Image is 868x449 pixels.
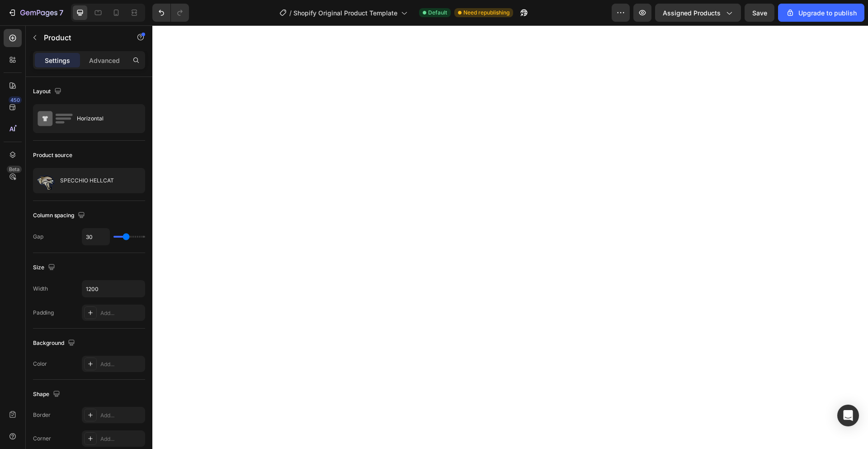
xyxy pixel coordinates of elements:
[9,96,22,104] div: 450
[33,233,43,241] div: Gap
[45,56,70,65] p: Settings
[100,360,143,368] div: Add...
[44,32,121,43] p: Product
[33,411,51,419] div: Border
[33,285,48,293] div: Width
[786,8,857,18] div: Upgrade to publish
[89,56,120,65] p: Advanced
[293,8,397,18] span: Shopify Original Product Template
[33,86,63,98] div: Layout
[4,4,67,22] button: 7
[82,229,109,245] input: Auto
[778,4,864,22] button: Upgrade to publish
[60,177,114,184] p: SPECCHIO HELLCAT
[33,151,72,159] div: Product source
[77,108,132,129] div: Horizontal
[33,337,77,349] div: Background
[100,411,143,420] div: Add...
[33,360,47,368] div: Color
[59,7,63,18] p: 7
[463,9,509,17] span: Need republishing
[33,309,54,317] div: Padding
[33,210,87,222] div: Column spacing
[655,4,741,22] button: Assigned Products
[837,405,859,426] div: Open Intercom Messenger
[33,262,57,274] div: Size
[100,435,143,443] div: Add...
[152,4,189,22] div: Undo/Redo
[428,9,447,17] span: Default
[752,9,767,17] span: Save
[152,25,868,449] iframe: Design area
[82,281,145,297] input: Auto
[37,172,55,190] img: product feature img
[33,435,51,443] div: Corner
[289,8,292,18] span: /
[33,388,62,401] div: Shape
[100,309,143,317] div: Add...
[7,166,22,173] div: Beta
[663,8,721,18] span: Assigned Products
[745,4,774,22] button: Save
